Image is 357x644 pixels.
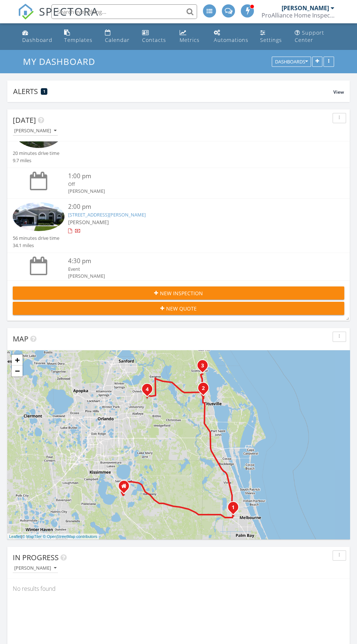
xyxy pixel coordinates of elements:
[43,89,45,94] span: 1
[39,4,99,19] span: SPECTORA
[124,486,128,490] div: 3611 Moca Drive, St. Cloud FL 34772
[68,172,317,181] div: 1:00 pm
[177,26,205,47] a: Metrics
[13,242,59,249] div: 34.1 miles
[14,566,56,571] div: [PERSON_NAME]
[68,266,317,273] div: Event
[13,126,58,136] button: [PERSON_NAME]
[262,12,334,19] div: ProAlliance Home Inspections
[160,289,203,297] span: New Inspection
[292,26,338,47] a: Support Center
[18,4,34,20] img: The Best Home Inspection Software - Spectora
[51,4,197,19] input: Search everything...
[203,388,208,392] div: 3731 Prescott St, Titusville, FL 32796
[68,273,317,280] div: [PERSON_NAME]
[232,505,235,510] i: 1
[68,202,317,211] div: 2:00 pm
[257,26,286,47] a: Settings
[105,36,130,43] div: Calendar
[13,157,59,164] div: 9.7 miles
[9,534,21,539] a: Leaflet
[142,36,166,43] div: Contacts
[18,10,99,25] a: SPECTORA
[13,86,333,96] div: Alerts
[147,389,152,393] div: 3046 Wolfe Ct, Oviedo, FL 32766
[260,36,282,43] div: Settings
[22,534,42,539] a: © MapTiler
[68,188,317,195] div: [PERSON_NAME]
[201,363,204,368] i: 3
[272,57,311,67] button: Dashboards
[13,202,344,249] a: 2:00 pm [STREET_ADDRESS][PERSON_NAME] [PERSON_NAME] 56 minutes drive time 34.1 miles
[12,355,23,366] a: Zoom in
[14,128,56,133] div: [PERSON_NAME]
[203,365,207,370] div: 3410 Flounder Creek Rd , Mims, FL 32754
[214,36,248,43] div: Automations
[282,4,329,12] div: [PERSON_NAME]
[180,36,200,43] div: Metrics
[23,55,101,67] a: My Dashboard
[233,507,238,511] div: 609 Sheridan Woods Dr, Melbourne, FL 32904
[7,579,350,598] div: No results found
[12,366,23,376] a: Zoom out
[13,553,59,562] span: In Progress
[295,29,324,43] div: Support Center
[275,59,308,65] div: Dashboards
[13,115,36,125] span: [DATE]
[202,386,205,391] i: 2
[64,36,93,43] div: Templates
[13,286,344,300] button: New Inspection
[211,26,251,47] a: Automations (Basic)
[61,26,96,47] a: Templates
[19,26,55,47] a: Dashboard
[7,534,99,540] div: |
[13,150,59,157] div: 20 minutes drive time
[13,235,59,242] div: 56 minutes drive time
[13,302,344,315] button: New Quote
[68,257,317,266] div: 4:30 pm
[102,26,133,47] a: Calendar
[68,181,317,188] div: Off
[333,89,344,95] span: View
[13,334,28,344] span: Map
[146,387,149,392] i: 4
[139,26,171,47] a: Contacts
[22,36,52,43] div: Dashboard
[43,534,97,539] a: © OpenStreetMap contributors
[13,202,64,231] img: 9374746%2Fcover_photos%2FuPpZTJkRJZYHdRwVb80z%2Fsmall.jpg
[13,563,58,573] button: [PERSON_NAME]
[166,305,197,312] span: New Quote
[68,219,109,226] span: [PERSON_NAME]
[68,211,146,218] a: [STREET_ADDRESS][PERSON_NAME]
